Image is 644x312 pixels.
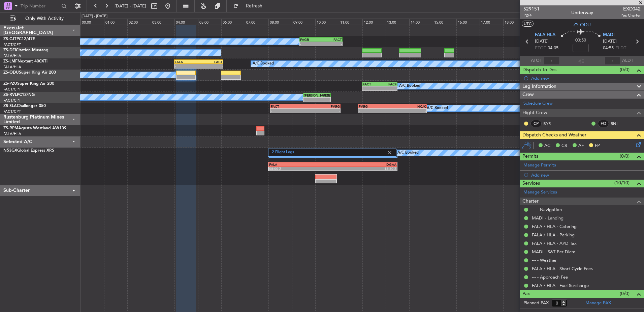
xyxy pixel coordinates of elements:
[620,290,630,297] span: (0/0)
[253,59,274,69] div: A/C Booked
[543,121,558,127] a: BYR
[292,19,316,25] div: 09:00
[522,83,556,90] span: Leg Information
[3,93,17,97] span: ZS-RVL
[522,198,539,205] span: Charter
[523,189,557,196] a: Manage Services
[532,207,562,212] a: --- - Navigation
[386,19,409,25] div: 13:00
[535,38,549,45] span: [DATE]
[300,42,321,46] div: -
[561,142,567,149] span: CR
[531,172,641,178] div: Add new
[548,45,558,52] span: 04:05
[317,93,330,97] div: FACT
[3,82,17,86] span: ZS-PZU
[321,37,342,42] div: FACT
[321,42,342,46] div: -
[198,19,222,25] div: 05:00
[397,148,419,158] div: A/C Booked
[3,53,21,58] a: FALA/HLA
[271,109,305,113] div: -
[363,86,380,90] div: -
[523,100,553,107] a: Schedule Crew
[127,19,151,25] div: 02:00
[544,57,560,65] input: --:--
[392,109,426,113] div: -
[221,19,245,25] div: 06:00
[115,3,146,9] span: [DATE] - [DATE]
[611,121,626,127] a: RNI
[615,45,626,52] span: ELDT
[571,9,593,16] div: Underway
[3,64,21,70] a: FALA/HLA
[305,104,340,108] div: FVRG
[3,82,54,86] a: ZS-PZUSuper King Air 200
[603,32,615,38] span: MADI
[151,19,174,25] div: 03:00
[523,5,540,12] span: 529151
[359,109,392,113] div: -
[305,109,340,113] div: -
[532,266,593,271] a: FALA / HLA - Short Cycle Fees
[3,71,56,75] a: ZS-ODUSuper King Air 200
[3,48,16,52] span: ZS-DFI
[3,71,19,75] span: ZS-ODU
[3,98,21,103] a: FACT/CPT
[18,16,71,21] span: Only With Activity
[575,37,586,44] span: 00:50
[585,300,611,307] a: Manage PAX
[522,290,530,298] span: Pax
[573,21,591,28] span: ZS-ODU
[3,149,17,153] span: N53GX
[199,60,223,64] div: FACT
[317,98,330,102] div: -
[230,1,270,11] button: Refresh
[532,249,575,255] a: MADI - S&T Per Diem
[399,81,420,91] div: A/C Booked
[300,37,321,42] div: FAGR
[21,1,59,11] input: Trip Number
[523,12,540,18] span: P2/4
[595,142,600,149] span: FP
[522,21,534,27] button: UTC
[532,283,589,288] a: FALA / HLA - Fuel Surcharge
[522,109,547,117] span: Flight Crew
[315,19,339,25] div: 10:00
[104,19,128,25] div: 01:00
[603,45,614,52] span: 04:55
[3,48,49,52] a: ZS-DFICitation Mustang
[522,91,534,99] span: Crew
[175,64,199,68] div: -
[272,150,387,156] label: 2 Flight Legs
[532,257,557,263] a: --- - Weather
[620,66,630,73] span: (0/0)
[3,104,17,108] span: ZS-SLA
[532,215,563,221] a: MADI - Landing
[80,19,104,25] div: 00:00
[392,104,426,108] div: HKJK
[245,19,268,25] div: 07:00
[269,166,333,171] div: 08:00 Z
[620,12,641,18] span: Pos Charter
[532,232,575,238] a: FALA / HLA - Parking
[82,14,107,19] div: [DATE] - [DATE]
[530,120,542,127] div: CP
[3,37,17,41] span: ZS-CJT
[522,180,540,187] span: Services
[622,57,633,64] span: ALDT
[620,153,630,160] span: (0/0)
[532,224,577,229] a: FALA / HLA - Catering
[456,19,480,25] div: 16:00
[3,93,35,97] a: ZS-RVLPC12/NG
[269,162,333,166] div: FALA
[598,120,609,127] div: FO
[522,131,586,139] span: Dispatch Checks and Weather
[535,45,546,52] span: ETOT
[503,19,527,25] div: 18:00
[480,19,503,25] div: 17:00
[3,59,18,63] span: ZS-LMF
[3,59,47,63] a: ZS-LMFNextant 400XTi
[304,98,317,102] div: -
[3,37,35,41] a: ZS-CJTPC12/47E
